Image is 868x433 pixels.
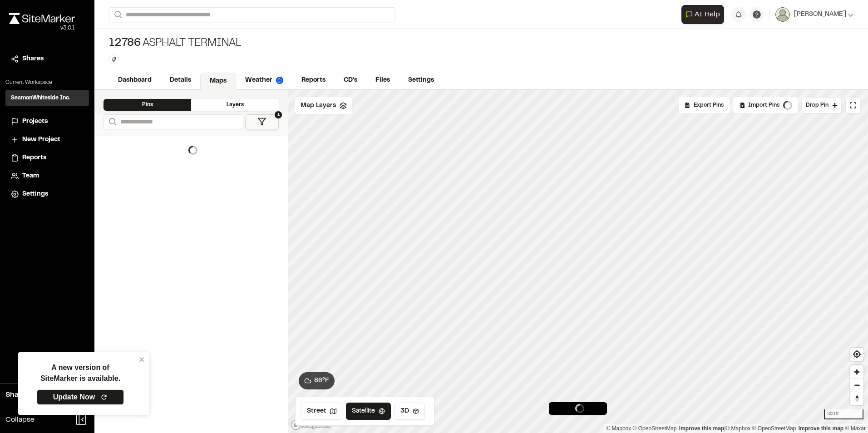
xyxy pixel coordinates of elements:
a: Reports [11,153,84,163]
div: | [606,424,866,433]
div: Oh geez...please don't... [9,24,75,32]
button: Find my location [850,348,863,361]
span: Import Pins [748,101,779,109]
p: Current Workspace [5,79,89,87]
a: Settings [11,189,84,199]
a: Files [366,72,399,89]
button: Street [301,403,342,420]
span: 86 ° F [314,376,329,386]
button: [PERSON_NAME] [775,7,853,22]
span: 1 [275,111,282,118]
button: Satellite [346,403,391,420]
span: Team [22,171,39,181]
div: Open AI Assistant [681,5,728,24]
a: Dashboard [109,72,161,89]
div: Import Pins into your project [733,97,798,113]
a: OpenStreetMap [633,425,677,432]
img: User [775,7,790,22]
span: Reports [22,153,46,163]
button: Search [109,7,125,22]
a: Update Now [37,389,124,405]
a: Mapbox [725,425,750,432]
button: Open AI Assistant [681,5,724,24]
a: Mapbox [606,425,631,432]
button: Zoom out [850,379,863,392]
a: Improve this map [799,425,843,432]
span: Collapse [5,414,35,425]
a: Projects [11,117,84,127]
a: Shares [11,54,84,64]
button: 3D [395,403,425,420]
span: Shares [22,54,44,64]
a: Map feedback [679,425,724,432]
div: ASPHALT TERMINAL [109,36,241,51]
button: close [139,356,145,363]
span: 12786 [109,36,141,51]
button: 1 [245,114,279,129]
span: Reset bearing to north [850,392,863,405]
span: Zoom out [850,379,863,392]
div: Pins [104,99,191,111]
span: Drop Pin [806,101,829,109]
button: Reset bearing to north [850,392,863,405]
button: Drop Pin [802,97,842,113]
img: rebrand.png [9,13,75,24]
a: Maps [200,73,236,90]
span: AI Help [695,9,720,20]
img: precipai.png [276,77,283,84]
button: Search [104,114,120,129]
a: New Project [11,135,84,145]
span: Export Pins [694,101,724,109]
a: Team [11,171,84,181]
button: Zoom in [850,365,863,379]
span: [PERSON_NAME] [794,10,846,20]
a: Details [161,72,200,89]
a: Mapbox logo [291,420,330,430]
span: Projects [22,117,48,127]
canvas: Map [288,90,868,433]
span: New Project [22,135,60,145]
a: Settings [399,72,443,89]
span: Settings [22,189,48,199]
button: 86°F [299,372,335,389]
a: Weather [236,72,292,89]
span: Map Layers [301,101,336,111]
div: Layers [191,99,279,111]
a: Reports [292,72,335,89]
a: Maxar [845,425,866,432]
p: A new version of SiteMarker is available. [40,362,120,384]
span: Share Workspace [5,389,66,400]
a: CD's [335,72,366,89]
div: 300 ft [824,409,863,419]
button: Edit Tags [109,54,119,64]
div: No pins available to export [679,97,730,113]
a: OpenStreetMap [752,425,796,432]
h3: SeamonWhiteside Inc. [11,94,70,102]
